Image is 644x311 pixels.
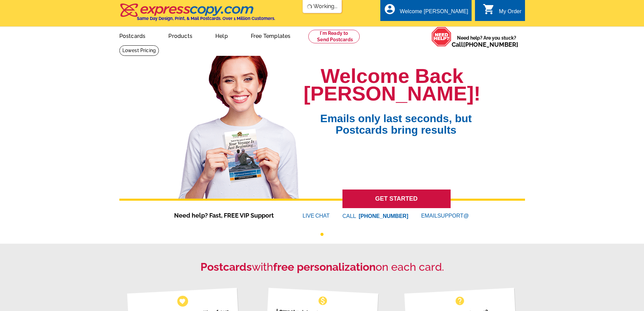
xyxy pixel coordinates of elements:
strong: Postcards [200,261,252,273]
span: monetization_on [317,295,328,306]
span: help [454,295,465,306]
font: LIVE [303,212,315,220]
span: Emails only last seconds, but Postcards bring results [311,103,480,136]
a: GET STARTED [342,190,451,208]
a: Same Day Design, Print, & Mail Postcards. Over 1 Million Customers. [119,8,275,21]
div: Welcome [PERSON_NAME] [400,8,468,18]
span: favorite [179,297,186,305]
a: Postcards [109,27,157,43]
img: help [431,27,452,47]
span: Need help? Are you stuck? [452,35,522,48]
a: Products [158,27,203,43]
font: SUPPORT@ [437,212,470,220]
a: Free Templates [240,27,302,43]
button: 1 of 1 [320,233,324,236]
span: Call [452,41,518,48]
strong: free personalization [273,261,376,273]
span: Need help? Fast, FREE VIP Support [174,211,282,220]
i: shopping_cart [483,3,495,15]
h1: Welcome Back [PERSON_NAME]! [304,67,480,103]
i: account_circle [384,3,396,15]
h4: Same Day Design, Print, & Mail Postcards. Over 1 Million Customers. [137,16,275,21]
a: [PHONE_NUMBER] [463,41,518,48]
h2: with on each card. [119,261,525,273]
a: shopping_cart My Order [483,7,522,16]
img: loading... [307,4,312,9]
a: LIVECHAT [303,213,330,219]
a: Help [205,27,239,43]
img: welcome-back-logged-in.png [174,50,304,199]
div: My Order [499,8,522,18]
